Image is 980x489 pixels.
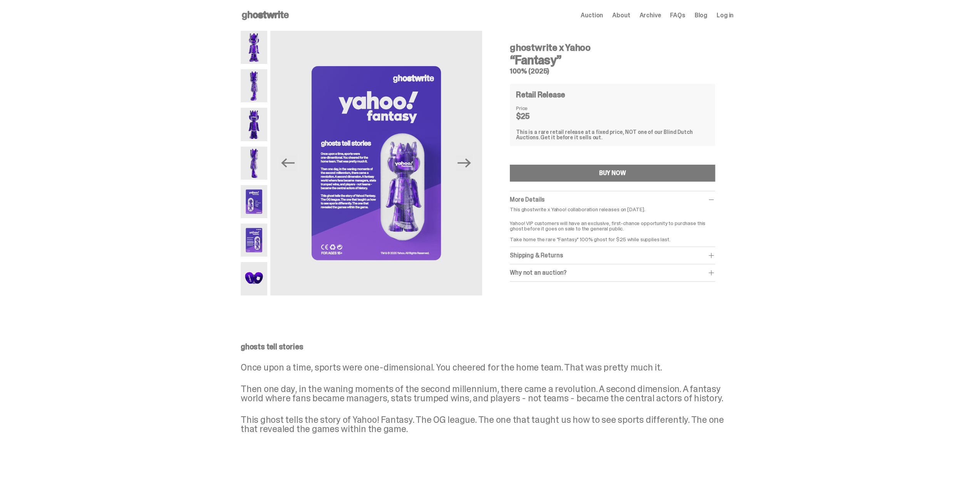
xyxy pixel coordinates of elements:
[516,105,554,111] dt: Price
[280,155,297,172] button: Previous
[510,252,715,259] div: Shipping & Returns
[241,31,267,64] img: Yahoo-HG---1.png
[241,69,267,102] img: Yahoo-HG---2.png
[241,108,267,141] img: Yahoo-HG---3.png
[516,112,554,120] dd: $25
[241,262,267,295] img: Yahoo-HG---7.png
[516,91,565,98] h4: Retail Release
[639,12,661,18] a: Archive
[456,155,473,172] button: Next
[695,12,707,18] a: Blog
[581,12,603,18] a: Auction
[241,185,267,218] img: Yahoo-HG---5.png
[510,195,544,204] span: More Details
[510,165,715,182] button: BUY NOW
[510,43,715,52] h4: ghostwrite x Yahoo
[270,31,482,295] img: Yahoo-HG---6.png
[540,134,603,141] span: Get it before it sells out.
[510,54,715,66] h3: “Fantasy”
[612,12,630,18] a: About
[670,12,685,18] a: FAQs
[241,147,267,180] img: Yahoo-HG---4.png
[510,68,715,75] h5: 100% (2025)
[510,207,715,212] p: This ghostwrite x Yahoo! collaboration releases on [DATE].
[510,269,715,277] div: Why not an auction?
[241,224,267,257] img: Yahoo-HG---6.png
[599,170,626,176] div: BUY NOW
[241,363,734,372] p: Once upon a time, sports were one-dimensional. You cheered for the home team. That was pretty muc...
[241,343,734,350] p: ghosts tell stories
[241,384,734,403] p: Then one day, in the waning moments of the second millennium, there came a revolution. A second d...
[510,215,715,242] p: Yahoo! VIP customers will have an exclusive, first-chance opportunity to purchase this ghost befo...
[717,12,734,18] a: Log in
[516,129,709,140] div: This is a rare retail release at a fixed price, NOT one of our Blind Dutch Auctions.
[241,415,734,434] p: This ghost tells the story of Yahoo! Fantasy. The OG league. The one that taught us how to see sp...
